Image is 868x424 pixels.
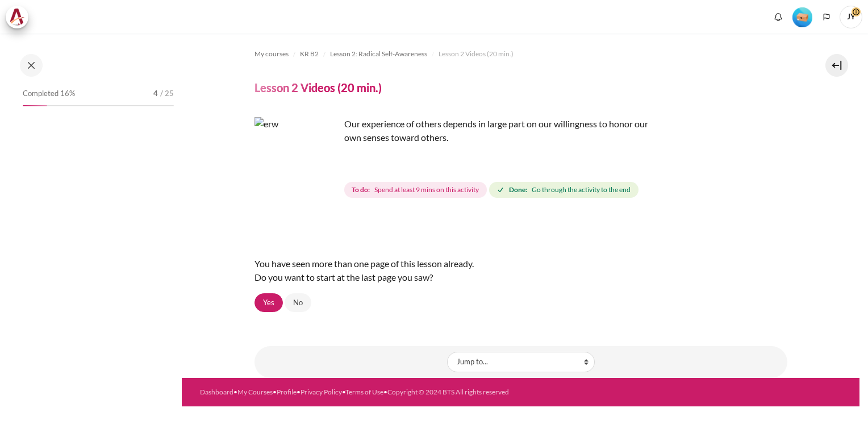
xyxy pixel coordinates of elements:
a: My courses [254,47,289,61]
a: Architeck Architeck [6,6,34,28]
a: Level #1 [788,6,817,27]
span: / 25 [160,88,174,99]
span: My courses [254,49,289,59]
a: Privacy Policy [301,388,342,396]
a: Dashboard [200,388,233,396]
div: 16% [23,105,47,106]
a: No [285,293,311,313]
a: Profile [277,388,297,396]
a: My Courses [237,388,273,396]
button: Languages [818,9,835,26]
div: You have seen more than one page of this lesson already. Do you want to start at the last page yo... [254,248,787,293]
span: 4 [153,88,158,99]
img: Architeck [9,9,25,26]
a: Yes [254,293,283,313]
span: Completed 16% [23,88,75,99]
a: Lesson 2: Radical Self-Awareness [330,47,427,61]
p: Our experience of others depends in large part on our willingness to honor our own senses toward ... [254,117,652,144]
section: Content [182,34,859,378]
span: KR B2 [300,49,319,59]
img: Level #1 [792,7,812,27]
div: Completion requirements for Lesson 2 Videos (20 min.) [344,180,641,200]
span: Spend at least 9 mins on this activity [374,185,479,195]
h4: Lesson 2 Videos (20 min.) [254,80,382,95]
a: Terms of Use [345,388,383,396]
a: User menu [840,6,862,28]
span: Go through the activity to the end [532,185,631,195]
a: KR B2 [300,47,319,61]
strong: To do: [352,185,370,195]
div: Show notification window with no new notifications [770,9,787,26]
a: Lesson 2 Videos (20 min.) [439,47,514,61]
span: JY [840,6,862,28]
div: Level #1 [792,6,812,27]
nav: Navigation bar [254,45,787,63]
img: erw [254,117,340,202]
div: • • • • • [200,387,552,397]
span: Lesson 2 Videos (20 min.) [439,49,514,59]
span: Lesson 2: Radical Self-Awareness [330,49,427,59]
strong: Done: [509,185,527,195]
a: Copyright © 2024 BTS All rights reserved [387,388,509,396]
